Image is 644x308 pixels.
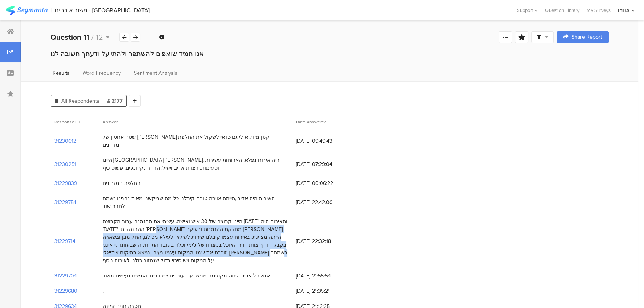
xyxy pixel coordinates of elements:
span: / [91,32,94,43]
section: 31230612 [54,137,76,145]
span: Word Frequency [83,69,121,77]
span: 2177 [107,97,123,105]
span: 12 [96,32,103,43]
span: [DATE] 22:42:00 [296,199,355,206]
div: משוב אורחים - [GEOGRAPHIC_DATA] [55,7,150,14]
span: [DATE] 21:35:21 [296,287,355,295]
div: | [51,6,52,15]
section: 31229839 [54,179,77,187]
div: אנו תמיד שואפים להשתפר ולהתייעל ודעתך חשובה לנו [51,49,609,59]
div: . [103,287,104,295]
span: Sentiment Analysis [134,69,177,77]
section: 31229714 [54,237,75,245]
section: 31229680 [54,287,77,295]
a: My Surveys [583,7,614,14]
section: 31229704 [54,272,77,280]
section: 31229754 [54,199,77,206]
span: [DATE] 09:49:43 [296,137,355,145]
span: All Respondents [61,97,99,105]
div: היינו [GEOGRAPHIC_DATA][PERSON_NAME]. היה אירוח נפלא. הארוחות עשירות וטעימות. הצוות אדיב ויעיל. ה... [103,156,289,172]
span: Response ID [54,119,80,125]
div: IYHA [618,7,629,14]
div: השירות היה אדיב ,הייתה אוירה טובה קיבלנו כל מה שביקשנו מאוד נהנינו נשמח לחזור שוב [103,195,289,210]
div: היינו קבוצה של 30 איש ואישה. עשיתי את ההזמנה עבור הקבוצה [DATE]' והאירוח היה [DATE]'. ההתנהלות [P... [103,218,289,264]
span: Answer [103,119,118,125]
b: Question 11 [51,32,89,43]
span: Date Answered [296,119,327,125]
span: [DATE] 00:06:22 [296,179,355,187]
span: Share Report [571,35,602,40]
div: שטח אחסון של [PERSON_NAME] קטן מידי, אולי גם כדאי לשקול את החלפת המזרונים [103,133,289,149]
div: Support [517,4,538,16]
section: 31230251 [54,160,76,168]
img: segmanta logo [6,6,48,15]
span: [DATE] 22:32:18 [296,237,355,245]
span: [DATE] 21:55:54 [296,272,355,280]
a: Question Library [541,7,583,14]
span: [DATE] 07:29:04 [296,160,355,168]
span: Results [52,69,70,77]
div: אנא תל אביב היתה מקסימה ממש. עם עובדים שירותיים. ואנשים נעימים מאוד [103,272,270,280]
div: החלפת המזרונים [103,179,141,187]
